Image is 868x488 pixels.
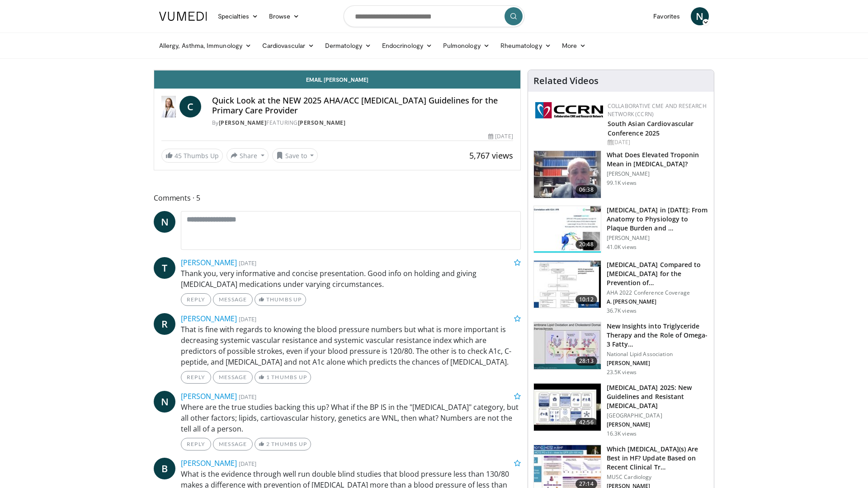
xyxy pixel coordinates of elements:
[438,37,495,55] a: Pulmonology
[495,37,557,55] a: Rheumatology
[239,315,256,323] small: [DATE]
[154,211,175,233] a: N
[576,295,597,304] span: 10:12
[255,438,311,450] a: 2 Thumbs Up
[154,70,520,89] a: Email [PERSON_NAME]
[161,96,176,117] img: Dr. Catherine P. Benziger
[159,12,207,21] img: VuMedi Logo
[533,75,599,86] h4: Related Videos
[607,298,708,305] p: A. [PERSON_NAME]
[213,371,253,384] a: Message
[534,384,601,431] img: 280bcb39-0f4e-42eb-9c44-b41b9262a277.150x105_q85_crop-smart_upscale.jpg
[257,37,320,55] a: Cardiovascular
[608,102,707,118] a: Collaborative CME and Research Network (CCRN)
[226,148,269,163] button: Share
[181,458,237,468] a: [PERSON_NAME]
[607,307,637,314] p: 36.7K views
[181,438,211,450] a: Reply
[213,438,253,450] a: Message
[154,391,175,413] a: N
[576,418,597,427] span: 42:56
[607,235,708,242] p: [PERSON_NAME]
[534,151,601,198] img: 98daf78a-1d22-4ebe-927e-10afe95ffd94.150x105_q85_crop-smart_upscale.jpg
[175,151,182,160] span: 45
[154,70,520,70] video-js: Video Player
[181,293,211,306] a: Reply
[534,206,601,253] img: 823da73b-7a00-425d-bb7f-45c8b03b10c3.150x105_q85_crop-smart_upscale.jpg
[212,96,513,115] h4: Quick Look at the NEW 2025 AHA/ACC [MEDICAL_DATA] Guidelines for the Primary Care Provider
[239,460,256,468] small: [DATE]
[266,441,270,447] span: 2
[607,421,708,428] p: [PERSON_NAME]
[607,244,637,251] p: 41.0K views
[608,119,694,137] a: South Asian Cardiovascular Conference 2025
[607,351,708,358] p: National Lipid Association
[533,383,708,437] a: 42:56 [MEDICAL_DATA] 2025: New Guidelines and Resistant [MEDICAL_DATA] [GEOGRAPHIC_DATA] [PERSON_...
[607,360,708,367] p: [PERSON_NAME]
[272,148,318,163] button: Save to
[607,289,708,296] p: AHA 2022 Conference Coverage
[533,260,708,314] a: 10:12 [MEDICAL_DATA] Compared to [MEDICAL_DATA] for the Prevention of… AHA 2022 Conference Covera...
[648,7,685,25] a: Favorites
[533,206,708,253] a: 20:48 [MEDICAL_DATA] in [DATE]: From Anatomy to Physiology to Plaque Burden and … [PERSON_NAME] 4...
[181,391,237,401] a: [PERSON_NAME]
[533,150,708,198] a: 06:38 What Does Elevated Troponin Mean in [MEDICAL_DATA]? [PERSON_NAME] 99.1K views
[608,138,707,146] div: [DATE]
[607,260,708,287] h3: [MEDICAL_DATA] Compared to [MEDICAL_DATA] for the Prevention of…
[469,150,513,161] span: 5,767 views
[181,268,521,290] p: Thank you, very informative and concise presentation. Good info on holding and giving [MEDICAL_DA...
[607,206,708,233] h3: [MEDICAL_DATA] in [DATE]: From Anatomy to Physiology to Plaque Burden and …
[607,412,708,419] p: [GEOGRAPHIC_DATA]
[266,374,270,380] span: 1
[154,257,175,279] a: T
[607,150,708,169] h3: What Does Elevated Troponin Mean in [MEDICAL_DATA]?
[607,170,708,178] p: [PERSON_NAME]
[607,322,708,349] h3: New Insights into Triglyceride Therapy and the Role of Omega-3 Fatty…
[607,179,637,187] p: 99.1K views
[607,474,708,481] p: MUSC Cardiology
[488,132,513,141] div: [DATE]
[213,293,253,306] a: Message
[154,313,175,335] a: R
[219,119,267,127] a: [PERSON_NAME]
[239,259,256,267] small: [DATE]
[344,5,524,27] input: Search topics, interventions
[179,96,201,117] a: C
[181,314,237,324] a: [PERSON_NAME]
[607,369,637,376] p: 23.5K views
[533,322,708,376] a: 28:13 New Insights into Triglyceride Therapy and the Role of Omega-3 Fatty… National Lipid Associ...
[607,445,708,472] h3: Which [MEDICAL_DATA](s) Are Best in HF? Update Based on Recent Clinical Tr…
[377,37,438,55] a: Endocrinology
[535,102,603,118] img: a04ee3ba-8487-4636-b0fb-5e8d268f3737.png.150x105_q85_autocrop_double_scale_upscale_version-0.2.png
[607,430,637,437] p: 16.3K views
[161,149,223,163] a: 45 Thumbs Up
[607,383,708,410] h3: [MEDICAL_DATA] 2025: New Guidelines and Resistant [MEDICAL_DATA]
[154,192,521,204] span: Comments 5
[181,258,237,267] a: [PERSON_NAME]
[181,371,211,384] a: Reply
[212,119,513,127] div: By FEATURING
[239,393,256,401] small: [DATE]
[298,119,346,127] a: [PERSON_NAME]
[255,371,311,384] a: 1 Thumbs Up
[181,324,521,367] p: That is fine with regards to knowing the blood pressure numbers but what is more important is dec...
[576,185,597,194] span: 06:38
[534,261,601,308] img: 7c0f9b53-1609-4588-8498-7cac8464d722.150x105_q85_crop-smart_upscale.jpg
[557,37,591,55] a: More
[181,402,521,434] p: Where are the true studies backing this up? What if the BP IS in the "[MEDICAL_DATA]" category, b...
[320,37,377,55] a: Dermatology
[691,7,709,25] a: N
[576,357,597,366] span: 28:13
[264,7,305,25] a: Browse
[534,322,601,369] img: 45ea033d-f728-4586-a1ce-38957b05c09e.150x105_q85_crop-smart_upscale.jpg
[154,37,257,55] a: Allergy, Asthma, Immunology
[576,240,597,249] span: 20:48
[154,458,175,479] a: B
